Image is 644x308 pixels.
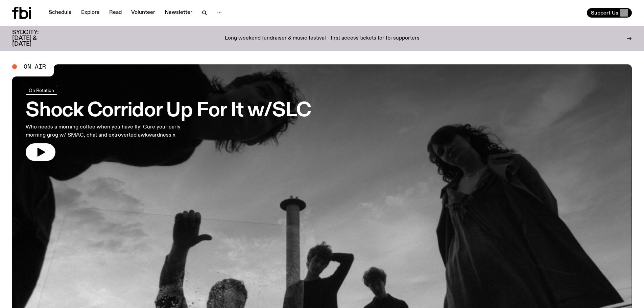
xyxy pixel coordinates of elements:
span: On Air [24,64,46,70]
a: On Rotation [26,86,57,95]
p: Who needs a morning coffee when you have Ify! Cure your early morning grog w/ SMAC, chat and extr... [26,123,199,139]
a: Shock Corridor Up For It w/SLCWho needs a morning coffee when you have Ify! Cure your early morni... [26,86,311,161]
h3: Shock Corridor Up For It w/SLC [26,101,311,120]
a: Read [105,8,126,18]
a: Explore [77,8,104,18]
a: Newsletter [161,8,196,18]
h3: SYDCITY: [DATE] & [DATE] [12,30,55,47]
a: Volunteer [127,8,159,18]
span: Support Us [591,10,618,16]
span: On Rotation [29,88,54,93]
button: Support Us [587,8,632,18]
p: Long weekend fundraiser & music festival - first access tickets for fbi supporters [225,35,420,42]
a: Schedule [45,8,76,18]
